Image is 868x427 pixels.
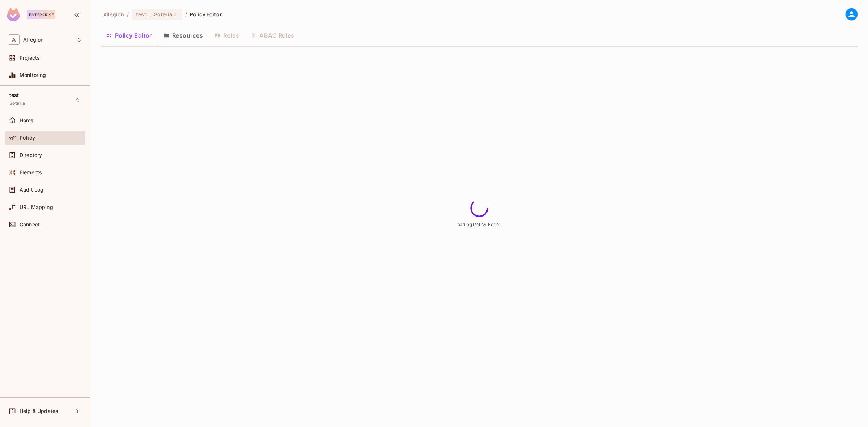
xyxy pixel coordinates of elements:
[136,11,146,18] span: test
[7,8,20,21] img: SReyMgAAAABJRU5ErkJggg==
[127,11,129,18] li: /
[185,11,187,18] li: /
[20,187,43,193] span: Audit Log
[158,26,209,44] button: Resources
[455,221,504,227] span: Loading Policy Editor...
[20,135,35,141] span: Policy
[149,12,152,17] span: :
[154,11,172,18] span: Soteria
[20,72,46,78] span: Monitoring
[20,408,58,414] span: Help & Updates
[8,34,20,45] span: A
[20,118,34,123] span: Home
[20,204,53,210] span: URL Mapping
[20,222,40,227] span: Connect
[101,26,158,44] button: Policy Editor
[190,11,222,18] span: Policy Editor
[20,170,42,175] span: Elements
[27,10,55,19] div: Enterprise
[20,55,40,61] span: Projects
[20,152,42,158] span: Directory
[9,101,25,106] span: Soteria
[103,11,124,18] span: the active workspace
[23,37,43,43] span: Workspace: Allegion
[9,92,19,98] span: test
